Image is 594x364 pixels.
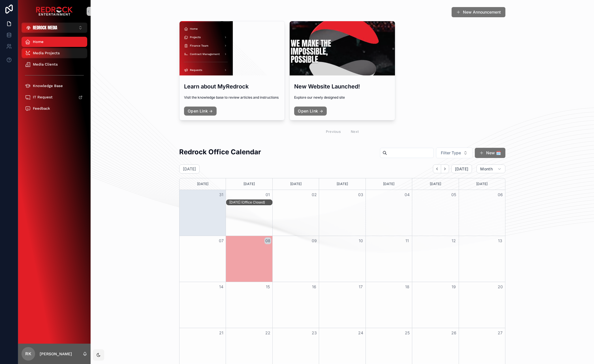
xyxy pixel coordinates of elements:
p: [PERSON_NAME] [40,351,72,357]
button: 11 [404,237,411,244]
div: Labor Day (Office Closed) [229,200,272,205]
a: Open Link → [294,107,327,116]
button: 25 [404,330,411,336]
div: Screenshot-2025-08-19-at-2.09.49-PM.png [180,21,285,75]
button: 06 [497,191,504,198]
button: [DATE] [451,164,472,174]
button: Month [477,164,505,174]
button: 19 [450,283,457,290]
span: Month [480,166,493,172]
button: 21 [218,330,225,336]
button: 23 [311,330,318,336]
div: [DATE] [460,178,504,190]
button: 20 [497,283,504,290]
h2: [DATE] [183,166,196,172]
button: 18 [404,283,411,290]
div: [DATE] [274,178,318,190]
button: New 🗓️ [475,148,505,158]
button: 27 [497,330,504,336]
span: Feedback [33,106,50,111]
a: IT Request [22,92,87,102]
button: 24 [357,330,364,336]
button: 17 [357,283,364,290]
span: Filter Type [441,150,461,156]
div: [DATE] [367,178,411,190]
span: Media Clients [33,62,58,67]
button: Select Button [22,23,87,33]
a: Learn about MyRedrockVisit the knowledge base to review articles and instructionsOpen Link → [179,21,285,120]
img: App logo [36,7,73,16]
a: Knowledge Base [22,81,87,91]
span: Explore our newly designed site [294,95,390,100]
span: RK [25,350,31,357]
button: 08 [264,237,271,244]
div: [DATE] [227,178,271,190]
button: 14 [218,283,225,290]
button: Back [433,164,441,173]
button: 31 [218,191,225,198]
div: [DATE] [413,178,458,190]
span: [DATE] [455,166,468,172]
button: 03 [357,191,364,198]
span: Home [33,40,44,44]
span: Media Projects [33,51,60,55]
div: Screenshot-2025-08-19-at-10.28.09-AM.png [290,21,395,75]
h3: Learn about MyRedrock [184,82,280,91]
a: Media Clients [22,59,87,70]
span: Knowledge Base [33,84,63,88]
h3: New Website Launched! [294,82,390,91]
span: Visit the knowledge base to review articles and instructions [184,95,280,100]
button: 01 [264,191,271,198]
button: 04 [404,191,411,198]
h2: Redrock Office Calendar [179,147,261,157]
button: 12 [450,237,457,244]
span: REDROCK MEDIA [33,25,57,31]
button: 26 [450,330,457,336]
button: 10 [357,237,364,244]
button: 07 [218,237,225,244]
button: Next [441,164,449,173]
button: New Announcement [452,7,505,17]
button: 22 [264,330,271,336]
div: [DATE] [180,178,225,190]
div: [DATE] [320,178,364,190]
a: Open Link → [184,107,217,116]
button: 13 [497,237,504,244]
a: Media Projects [22,48,87,58]
a: Feedback [22,103,87,114]
button: 02 [311,191,318,198]
div: scrollable content [18,33,91,121]
div: [DATE] (Office Closed) [229,200,272,205]
button: Select Button [436,148,473,158]
a: Home [22,37,87,47]
a: New Website Launched!Explore our newly designed siteOpen Link → [289,21,395,120]
button: 16 [311,283,318,290]
button: 09 [311,237,318,244]
span: IT Request [33,95,53,99]
button: 15 [264,283,271,290]
button: 05 [450,191,457,198]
